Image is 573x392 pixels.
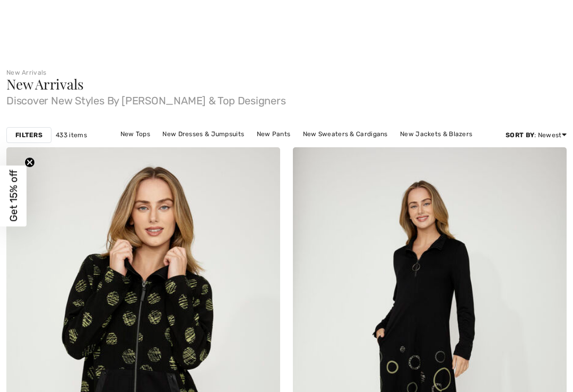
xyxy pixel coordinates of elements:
span: Get 15% off [7,170,20,222]
a: New Outerwear [289,141,349,155]
a: New Skirts [244,141,288,155]
strong: Filters [15,130,42,140]
div: : Newest [506,130,567,140]
strong: Sort By [506,131,534,139]
a: New Dresses & Jumpsuits [157,127,249,141]
span: New Arrivals [6,75,83,93]
button: Close teaser [24,157,35,168]
a: New Arrivals [6,69,47,76]
a: New Jackets & Blazers [395,127,477,141]
span: Discover New Styles By [PERSON_NAME] & Top Designers [6,91,567,106]
a: New Sweaters & Cardigans [298,127,393,141]
span: 433 items [56,130,87,140]
a: New Pants [251,127,296,141]
a: New Tops [115,127,155,141]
